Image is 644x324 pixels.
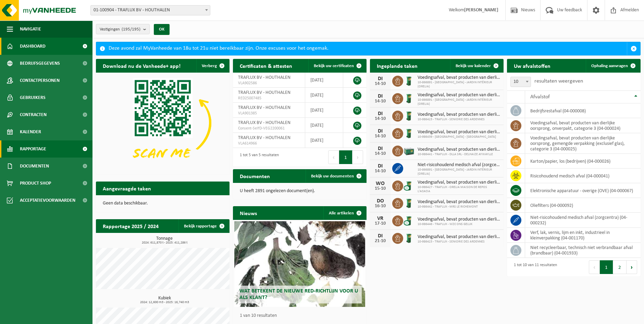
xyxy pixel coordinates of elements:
[305,118,343,133] td: [DATE]
[305,73,343,88] td: [DATE]
[589,260,600,274] button: Previous
[525,183,641,198] td: elektronische apparatuur - overige (OVE) (04-000067)
[418,92,500,98] span: Voedingsafval, bevat producten van dierlijke oorsprong, onverpakt, categorie 3
[525,169,641,183] td: risicohoudend medisch afval (04-000041)
[403,232,415,244] img: WB-0120-HPE-GN-01
[403,145,415,156] img: PB-LB-0680-HPE-GN-01
[373,82,387,86] div: 14-10
[238,75,290,80] span: TRAFLUX BV - HOUTHALEN
[373,76,387,82] div: DI
[525,154,641,169] td: karton/papier, los (bedrijven) (04-000026)
[238,141,300,146] span: VLA614966
[99,296,230,304] h3: Kubiek
[196,59,229,73] button: Verberg
[510,77,531,87] span: 10
[122,27,140,32] count: (195/195)
[20,192,75,209] span: Acceptatievoorwaarden
[511,77,531,87] span: 10
[99,236,230,245] h3: Tonnage
[373,128,387,134] div: DI
[418,147,500,152] span: Voedingsafval, bevat producten van dierlijke oorsprong, gemengde verpakking (exc...
[525,103,641,118] td: bedrijfsrestafval (04-000008)
[308,59,366,73] a: Bekijk uw certificaten
[339,150,352,164] button: 1
[328,150,339,164] button: Previous
[373,146,387,151] div: DI
[534,78,583,84] label: resultaten weergeven
[100,24,140,35] span: Vestigingen
[314,64,354,68] span: Bekijk uw certificaten
[373,198,387,204] div: DO
[525,243,641,258] td: niet recycleerbaar, technisch niet verbrandbaar afval (brandbaar) (04-001933)
[311,174,354,178] span: Bekijk uw documenten
[240,189,360,194] p: U heeft 2891 ongelezen document(en).
[99,241,230,245] span: 2024: 611,870 t - 2025: 411,286 t
[103,201,223,206] p: Geen data beschikbaar.
[403,197,415,209] img: WB-0120-HPE-GN-01
[202,64,217,68] span: Verberg
[238,96,300,101] span: RED25007485
[20,55,60,72] span: Bedrijfsgegevens
[613,260,627,274] button: 2
[418,168,500,176] span: 10-866891 - [GEOGRAPHIC_DATA] - JARDIN INTÉRIEUR (ORELIA)
[91,5,210,15] span: 01-100904 - TRAFLUX BV - HOUTHALEN
[373,233,387,239] div: DI
[233,59,299,72] h2: Certificaten & attesten
[403,75,415,86] img: WB-0120-HPE-GN-01
[418,129,500,135] span: Voedingsafval, bevat producten van dierlijke oorsprong, onverpakt, categorie 3
[403,214,415,226] img: WB-0140-CU
[525,118,641,133] td: voedingsafval, bevat producten van dierlijke oorsprong, onverpakt, categorie 3 (04-000024)
[418,162,500,168] span: Niet-risicohoudend medisch afval (zorgcentra)
[403,92,415,104] img: WB-0120-HPE-GN-01
[373,239,387,244] div: 21-10
[525,198,641,213] td: oliefilters (04-000092)
[373,186,387,191] div: 15-10
[418,80,500,89] span: 10-866891 - [GEOGRAPHIC_DATA] - JARDIN INTÉRIEUR (ORELIA)
[238,111,300,116] span: VLA901385
[90,5,210,15] span: 01-100904 - TRAFLUX BV - HOUTHALEN
[96,73,230,173] img: Download de VHEPlus App
[373,181,387,186] div: WO
[238,80,300,86] span: VLA902586
[525,133,641,154] td: voedingsafval, bevat producten van dierlijke oorsprong, gemengde verpakking (exclusief glas), cat...
[370,59,424,72] h2: Ingeplande taken
[418,199,500,205] span: Voedingsafval, bevat producten van dierlijke oorsprong, onverpakt, categorie 3
[418,205,500,209] span: 10-986442 - TRAFLUX - MRS LE RICHEMONT
[20,72,60,89] span: Contactpersonen
[233,206,264,220] h2: Nieuws
[238,90,290,95] span: TRAFLUX BV - HOUTHALEN
[373,94,387,99] div: DI
[236,150,279,165] div: 1 tot 5 van 5 resultaten
[20,140,46,158] span: Rapportage
[418,152,500,157] span: 10-986441 - TRAFLUX - DLLA SRL - DELHAIZE AYWAYLLE
[373,221,387,226] div: 17-10
[418,234,500,240] span: Voedingsafval, bevat producten van dierlijke oorsprong, onverpakt, categorie 3
[373,99,387,104] div: 14-10
[418,112,500,117] span: Voedingsafval, bevat producten van dierlijke oorsprong, onverpakt, categorie 3
[403,179,415,191] img: WB-0140-CU
[627,260,637,274] button: Next
[373,163,387,169] div: DI
[525,228,641,243] td: verf, lak, vernis, lijm en inkt, industrieel in kleinverpakking (04-001170)
[20,175,51,192] span: Product Shop
[20,106,47,123] span: Contracten
[99,301,230,304] span: 2024: 12,600 m3 - 2025: 16,740 m3
[464,8,498,13] strong: [PERSON_NAME]
[306,169,366,183] a: Bekijk uw documenten
[240,313,363,318] p: 1 van 10 resultaten
[450,59,503,73] a: Bekijk uw kalender
[154,24,170,35] button: OK
[20,123,41,140] span: Kalender
[403,110,415,121] img: WB-0120-HPE-GN-01
[591,64,628,68] span: Ophaling aanvragen
[418,240,500,244] span: 10-986423 - TRAFLUX - SENIORIE DES ARDENNES
[96,182,158,195] h2: Aangevraagde taken
[373,116,387,121] div: 14-10
[233,169,277,183] h2: Documenten
[352,150,363,164] button: Next
[373,111,387,116] div: DI
[418,135,500,139] span: 10-986439 - [GEOGRAPHIC_DATA] - [GEOGRAPHIC_DATA]
[305,103,343,118] td: [DATE]
[373,169,387,174] div: 14-10
[525,213,641,228] td: niet-risicohoudend medisch afval (zorgcentra) (04-000232)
